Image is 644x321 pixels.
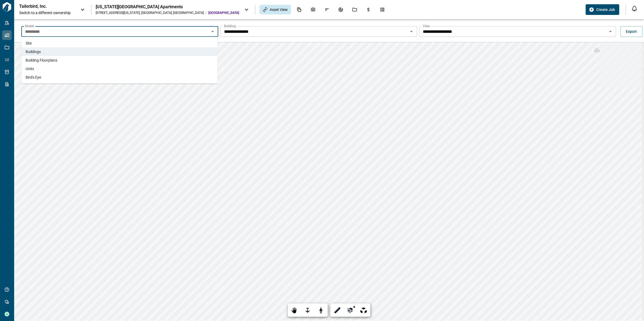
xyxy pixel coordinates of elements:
div: Documents [294,5,305,14]
div: Jobs [349,5,360,14]
div: Asset View [260,5,291,14]
span: Units [26,66,34,71]
button: Export [620,26,642,37]
span: Switch to a different ownership [19,10,75,15]
button: Create Job [586,4,619,15]
div: Budgets [363,5,374,14]
label: View [423,24,430,28]
span: Export [626,29,637,34]
button: Close [209,28,216,35]
div: Issues & Info [321,5,333,14]
span: [GEOGRAPHIC_DATA] [208,11,239,15]
span: Buildings [26,49,41,54]
span: Create Job [596,7,615,12]
label: Building [224,24,236,28]
button: Open [408,28,415,35]
span: Site [26,41,32,46]
div: Takeoff Center [377,5,388,14]
span: Asset View [270,7,288,12]
button: Open [607,28,614,35]
p: Tailorbird, Inc. [19,4,67,9]
div: [STREET_ADDRESS][US_STATE] , [GEOGRAPHIC_DATA] , [GEOGRAPHIC_DATA] [96,11,204,15]
span: Bird's Eye [26,75,41,80]
label: Model [25,24,34,28]
div: [US_STATE][GEOGRAPHIC_DATA] Apartments [96,4,239,10]
button: Open notification feed [630,4,639,13]
div: Renovation Record [335,5,346,14]
span: Building Floorplans [26,58,57,63]
div: Photos [307,5,319,14]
